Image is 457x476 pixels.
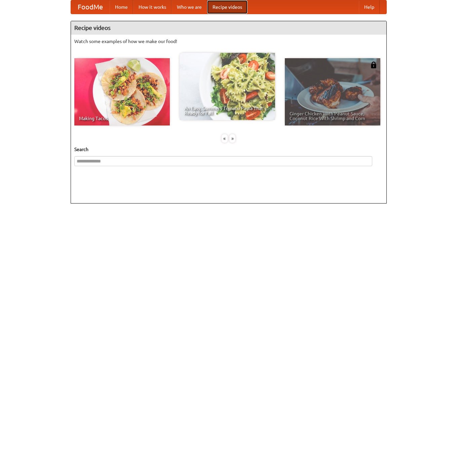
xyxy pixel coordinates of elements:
h4: Recipe videos [71,21,386,35]
a: Recipe videos [207,0,247,14]
div: « [222,134,228,143]
a: An Easy, Summery Tomato Pasta That's Ready for Fall [180,53,275,120]
a: How it works [133,0,172,14]
a: Making Tacos [74,58,170,125]
a: FoodMe [71,0,110,14]
span: An Easy, Summery Tomato Pasta That's Ready for Fall [184,106,270,115]
img: 483408.png [370,62,377,68]
div: » [229,134,235,143]
span: Making Tacos [79,116,165,121]
h5: Search [74,146,383,153]
a: Who we are [172,0,207,14]
a: Home [110,0,133,14]
a: Help [359,0,380,14]
p: Watch some examples of how we make our food! [74,38,383,45]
